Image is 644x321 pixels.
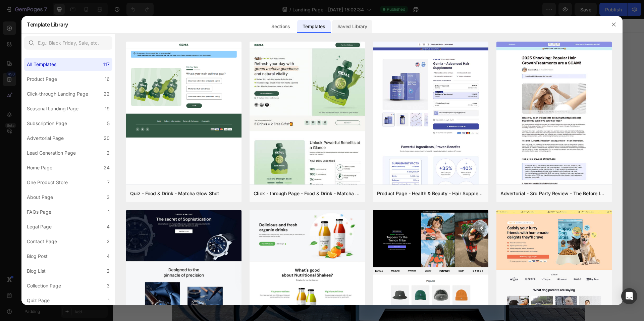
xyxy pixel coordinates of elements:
div: Saved Library [332,20,373,33]
div: Quiz Page [27,297,50,305]
div: 20 [104,134,110,142]
div: Click-through Landing Page [27,90,88,98]
span: . [113,69,116,83]
div: 22 [104,90,110,98]
span: : a new dimension in EV charging [65,50,350,83]
input: E.g.: Black Friday, Sale, etc. [24,36,112,50]
div: Product Page - Health & Beauty - Hair Supplement [377,190,484,198]
strong: Go [199,50,216,64]
div: Pre-order [73,109,100,116]
div: Advertorial - 3rd Party Review - The Before Image - Hair Supplement [500,190,608,198]
div: 2 [107,267,110,275]
div: About Page [27,193,53,201]
div: Templates [297,20,330,33]
div: 117 [103,60,110,68]
div: Click - through Page - Food & Drink - Matcha Glow Shot [254,190,361,198]
div: 7 [107,178,110,186]
div: 19 [105,105,110,113]
div: 4 [107,223,110,231]
div: Product Page [27,75,57,83]
div: One Product Store [27,178,68,186]
div: 1 [108,208,110,216]
div: Seasonal Landing Page [27,105,78,113]
div: 3 [107,282,110,290]
div: Blog Post [27,252,48,260]
div: Contact Page [27,237,57,246]
div: 16 [105,75,110,83]
div: Legal Page [27,223,52,231]
div: Subscription Page [27,119,67,127]
div: Overlay [59,14,472,313]
h2: Template Library [27,16,68,33]
div: Quiz - Food & Drink - Matcha Glow Shot [130,190,219,198]
button: Pre-order [65,106,108,119]
div: Open Intercom Messenger [621,288,637,304]
div: Collection Page [27,282,61,290]
div: Lead Generation Page [27,149,76,157]
div: 5 [107,119,110,127]
div: Advertorial Page [27,134,64,142]
div: Sections [266,20,295,33]
div: Blog List [27,267,46,275]
div: All Templates [27,60,56,68]
div: Background Image [59,14,472,313]
div: 1 [108,297,110,305]
img: quiz-1.png [126,42,241,138]
div: 4 [107,252,110,260]
div: Home Page [27,164,52,172]
div: 2 [107,237,110,246]
div: 2 [107,149,110,157]
div: 24 [104,164,110,172]
div: 3 [107,193,110,201]
h2: Charge anywhere you park [65,14,358,47]
div: FAQs Page [27,208,51,216]
span: Introducing the Emingze [65,50,199,64]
